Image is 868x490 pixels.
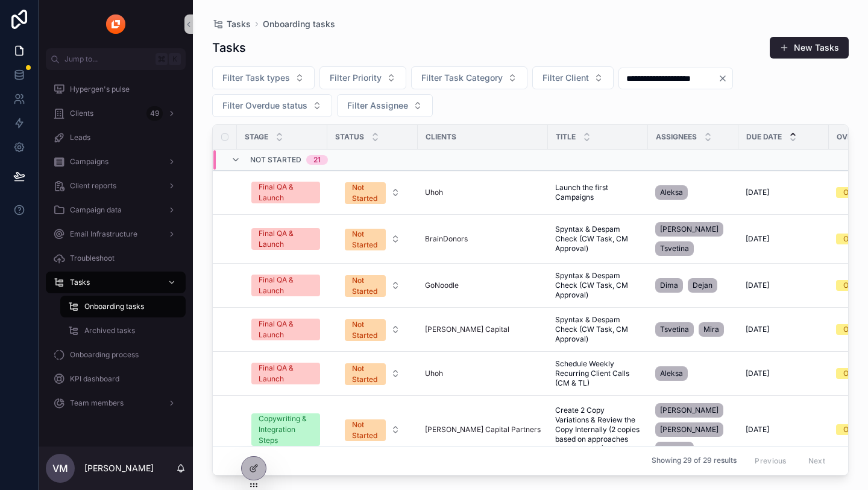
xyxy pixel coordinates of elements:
[425,234,468,244] span: BrainDonors
[46,272,186,293] a: Tasks
[425,281,459,290] a: GoNoodle
[70,109,93,118] span: Clients
[313,155,321,165] div: 21
[335,413,410,446] button: Select Button
[250,155,301,165] span: Not Started
[655,276,731,295] a: DimaDejan
[746,369,769,378] span: [DATE]
[411,66,527,89] button: Select Button
[70,84,130,94] span: Hypergen's pulse
[263,18,335,30] a: Onboarding tasks
[106,14,125,34] img: App logo
[84,302,144,311] span: Onboarding tasks
[46,392,186,414] a: Team members
[70,229,137,239] span: Email Infrastructure
[655,320,731,339] a: TsvetinaMira
[532,66,614,89] button: Select Button
[693,281,712,290] span: Dejan
[660,188,683,197] span: Aleksa
[660,224,719,234] span: [PERSON_NAME]
[425,188,443,197] a: Uhoh
[335,413,410,447] a: Select Button
[746,425,769,434] span: [DATE]
[660,406,719,415] span: [PERSON_NAME]
[746,369,822,378] a: [DATE]
[425,369,541,378] a: Uhoh
[251,413,320,446] a: Copywriting & Integration Steps
[70,133,90,142] span: Leads
[84,462,154,474] p: [PERSON_NAME]
[70,374,119,384] span: KPI dashboard
[425,281,541,290] a: GoNoodle
[425,369,443,378] a: Uhoh
[212,66,315,89] button: Select Button
[337,94,433,117] button: Select Button
[655,220,731,258] a: [PERSON_NAME]Tsvetina
[259,319,313,340] div: Final QA & Launch
[335,269,410,302] button: Select Button
[319,66,406,89] button: Select Button
[426,132,456,142] span: Clients
[425,188,541,197] a: Uhoh
[60,320,186,342] a: Archived tasks
[660,325,689,334] span: Tsvetina
[335,269,410,302] a: Select Button
[259,182,313,203] div: Final QA & Launch
[425,425,541,434] a: [PERSON_NAME] Capital Partners
[212,39,246,56] h1: Tasks
[46,368,186,390] a: KPI dashboard
[555,315,641,344] a: Spyntax & Despam Check (CW Task, CM Approval)
[170,54,180,64] span: K
[425,325,509,334] span: [PERSON_NAME] Capital
[352,363,379,385] div: Not Started
[746,325,822,334] a: [DATE]
[660,425,719,434] span: [PERSON_NAME]
[352,319,379,341] div: Not Started
[259,275,313,296] div: Final QA & Launch
[259,363,313,384] div: Final QA & Launch
[555,224,641,253] a: Spyntax & Despam Check (CW Task, CM Approval)
[335,357,410,390] a: Select Button
[425,325,541,334] a: [PERSON_NAME] Capital
[251,182,320,203] a: Final QA & Launch
[555,406,641,454] a: Create 2 Copy Variations & Review the Copy Internally (2 copies based on approaches MANDATORY)
[555,183,641,202] span: Launch the first Campaigns
[656,132,697,142] span: Assignees
[46,344,186,366] a: Onboarding process
[660,244,689,253] span: Tsvetina
[227,18,251,30] span: Tasks
[245,132,268,142] span: Stage
[251,228,320,250] a: Final QA & Launch
[335,313,410,346] button: Select Button
[347,100,408,112] span: Filter Assignee
[746,281,769,290] span: [DATE]
[70,205,122,215] span: Campaign data
[46,175,186,197] a: Client reports
[335,176,410,209] button: Select Button
[259,413,313,446] div: Copywriting & Integration Steps
[352,419,379,441] div: Not Started
[746,425,822,434] a: [DATE]
[335,357,410,390] button: Select Button
[46,78,186,100] a: Hypergen's pulse
[46,127,186,148] a: Leads
[352,229,379,250] div: Not Started
[46,199,186,221] a: Campaign data
[70,350,139,360] span: Onboarding process
[64,54,151,64] span: Jump to...
[222,100,307,112] span: Filter Overdue status
[556,132,576,142] span: Title
[555,359,641,388] a: Schedule Weekly Recurring Client Calls (CM & TL)
[212,18,251,30] a: Tasks
[746,234,769,244] span: [DATE]
[335,176,410,209] a: Select Button
[746,325,769,334] span: [DATE]
[555,271,641,300] a: Spyntax & Despam Check (CW Task, CM Approval)
[251,363,320,384] a: Final QA & Launch
[212,94,332,117] button: Select Button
